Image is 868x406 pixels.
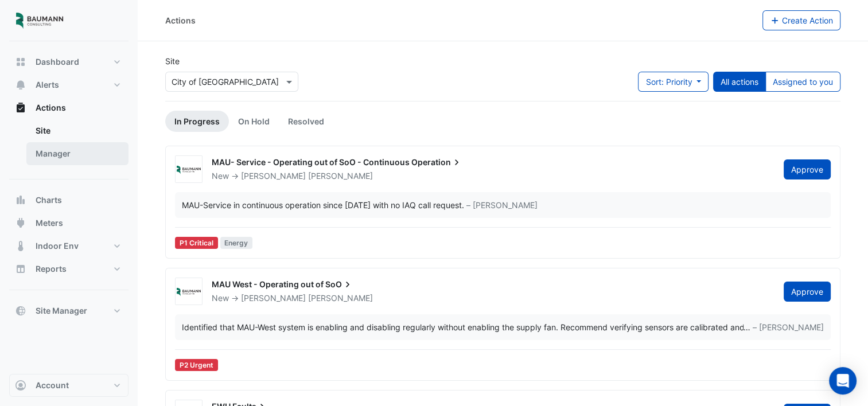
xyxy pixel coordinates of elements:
[182,321,744,333] div: Identified that MAU-West system is enabling and disabling regularly without enabling the supply f...
[279,111,333,132] a: Resolved
[212,293,229,303] span: New
[220,237,253,249] span: Energy
[212,279,324,289] span: MAU West - Operating out of
[784,159,831,179] button: Approve
[176,286,202,298] img: Baumann Consulting
[9,96,129,119] button: Actions
[791,287,823,296] span: Approve
[36,217,63,229] span: Meters
[241,171,306,181] span: [PERSON_NAME]
[9,212,129,235] button: Meters
[829,367,857,395] div: Open Intercom Messenger
[176,164,202,175] img: Baumann Consulting
[411,157,462,168] span: Operation
[231,171,239,181] span: ->
[15,79,26,91] app-icon: Alerts
[9,374,129,397] button: Account
[9,50,129,73] button: Dashboard
[36,194,62,206] span: Charts
[36,263,67,275] span: Reports
[762,10,841,30] button: Create Action
[638,72,709,92] button: Sort: Priority
[26,119,129,142] a: Site
[308,170,373,182] span: [PERSON_NAME]
[9,73,129,96] button: Alerts
[165,14,196,26] div: Actions
[36,79,59,91] span: Alerts
[26,142,129,165] a: Manager
[165,111,229,132] a: In Progress
[15,217,26,229] app-icon: Meters
[165,55,180,67] label: Site
[175,359,218,371] div: P2 Urgent
[713,72,766,92] button: All actions
[36,56,79,68] span: Dashboard
[15,305,26,317] app-icon: Site Manager
[15,240,26,252] app-icon: Indoor Env
[9,189,129,212] button: Charts
[9,235,129,257] button: Indoor Env
[231,293,239,303] span: ->
[36,240,79,252] span: Indoor Env
[791,165,823,174] span: Approve
[175,237,218,249] div: P1 Critical
[9,257,129,280] button: Reports
[15,263,26,275] app-icon: Reports
[241,293,306,303] span: [PERSON_NAME]
[14,9,65,32] img: Company Logo
[229,111,279,132] a: On Hold
[466,199,538,211] span: – [PERSON_NAME]
[182,199,464,211] div: MAU-Service in continuous operation since [DATE] with no IAQ call request.
[36,305,87,317] span: Site Manager
[645,77,692,87] span: Sort: Priority
[9,299,129,322] button: Site Manager
[784,282,831,302] button: Approve
[212,171,229,181] span: New
[325,279,353,290] span: SoO
[36,102,66,114] span: Actions
[15,102,26,114] app-icon: Actions
[753,321,824,333] span: – [PERSON_NAME]
[182,321,824,333] div: …
[782,15,833,25] span: Create Action
[15,194,26,206] app-icon: Charts
[15,56,26,68] app-icon: Dashboard
[765,72,840,92] button: Assigned to you
[36,380,69,391] span: Account
[212,157,410,167] span: MAU- Service - Operating out of SoO - Continuous
[308,292,373,304] span: [PERSON_NAME]
[9,119,129,170] div: Actions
